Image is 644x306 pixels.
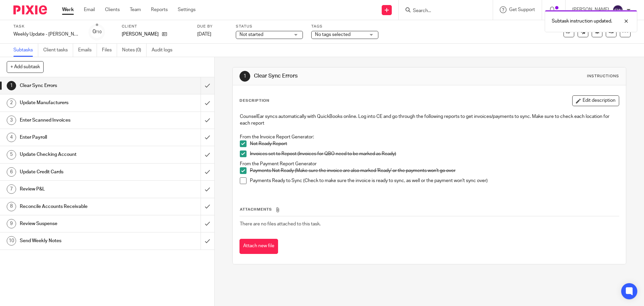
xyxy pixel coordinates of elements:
[250,177,619,184] p: Payments Ready to Sync (Check to make sure the invoice is ready to sync, as well or the payment w...
[178,6,196,13] a: Settings
[20,98,136,108] h1: Update Manufacturers
[13,31,80,38] div: Weekly Update - Kelly
[122,24,189,29] label: Client
[102,44,117,57] a: Files
[7,150,16,160] div: 5
[250,167,619,174] p: Payments Not Ready (Make sure the invoice are also marked 'Ready' or the payments won't go over
[152,44,177,57] a: Audit logs
[552,18,612,25] p: Subtask instruction updated.
[612,5,623,15] img: svg%3E
[78,44,97,57] a: Emails
[239,98,269,103] p: Description
[315,32,351,37] span: No tags selected
[240,113,619,127] p: CounselEar syncs automatically with QuickBooks online. Log into CE and go through the following r...
[311,24,378,29] label: Tags
[84,6,95,13] a: Email
[43,44,73,57] a: Client tasks
[254,73,444,80] h1: Clear Sync Errors
[7,81,16,90] div: 1
[239,71,250,82] div: 1
[7,202,16,211] div: 8
[7,116,16,125] div: 3
[96,30,102,34] small: /10
[197,24,227,29] label: Due by
[250,140,619,147] p: Not Ready Report
[236,24,303,29] label: Status
[240,161,619,167] p: From the Payment Report Generator
[7,167,16,177] div: 6
[20,149,136,160] h1: Update Checking Account
[7,133,16,142] div: 4
[122,31,159,38] p: [PERSON_NAME]
[151,6,168,13] a: Reports
[240,208,272,211] span: Attachments
[20,184,136,194] h1: Review P&L
[587,74,619,79] div: Instructions
[572,95,619,106] button: Edit description
[130,6,141,13] a: Team
[239,32,263,37] span: Not started
[239,239,278,254] button: Attach new file
[250,150,619,157] p: Invoices set to Repost (Invoices for QBO need to be marked as Ready)
[20,115,136,125] h1: Enter Scanned Invoices
[20,202,136,212] h1: Reconcile Accounts Receivable
[197,32,211,37] span: [DATE]
[105,6,120,13] a: Clients
[7,98,16,108] div: 2
[62,6,74,13] a: Work
[240,222,321,226] span: There are no files attached to this task.
[20,132,136,142] h1: Enter Payroll
[13,31,80,38] div: Weekly Update - [PERSON_NAME]
[7,61,44,73] button: + Add subtask
[20,81,136,91] h1: Clear Sync Errors
[20,236,136,246] h1: Send Weekly Notes
[93,28,102,36] div: 0
[13,24,80,29] label: Task
[7,236,16,246] div: 10
[7,219,16,228] div: 9
[20,219,136,229] h1: Review Suspense
[7,184,16,194] div: 7
[13,44,38,57] a: Subtasks
[240,134,619,140] p: From the Invoice Report Generator:
[122,44,147,57] a: Notes (0)
[13,5,47,14] img: Pixie
[20,167,136,177] h1: Update Credit Cards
